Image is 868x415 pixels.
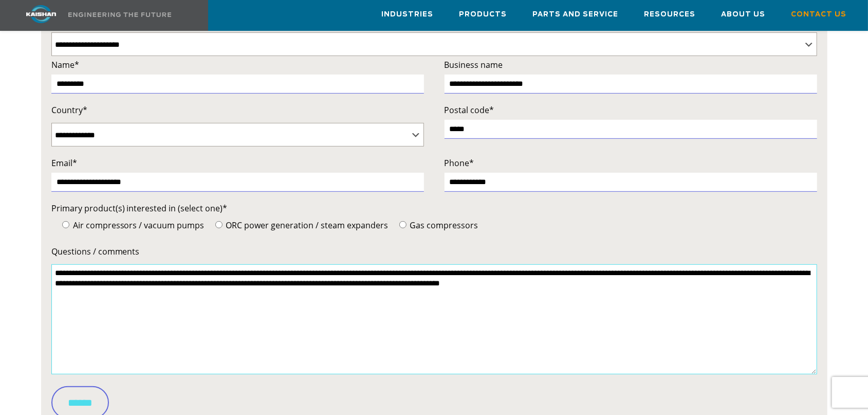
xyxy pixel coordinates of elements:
label: Country* [51,103,424,117]
img: Engineering the future [68,12,171,17]
label: Business name [445,58,817,72]
a: Resources [644,1,696,28]
input: Gas compressors [399,221,407,228]
span: Gas compressors [408,220,478,231]
a: Products [459,1,507,28]
label: Email* [51,156,424,170]
span: About Us [722,9,766,21]
a: Industries [382,1,434,28]
label: Postal code* [445,103,817,117]
span: Products [459,9,507,21]
label: Questions / comments [51,244,817,259]
span: Contact Us [791,9,847,21]
span: ORC power generation / steam expanders [224,220,389,231]
img: kaishan logo [3,5,80,23]
a: About Us [722,1,766,28]
span: Parts and Service [533,9,619,21]
span: Air compressors / vacuum pumps [71,220,205,231]
label: Phone* [445,156,817,170]
a: Contact Us [791,1,847,28]
input: Air compressors / vacuum pumps [62,221,69,228]
input: ORC power generation / steam expanders [215,221,223,228]
label: Name* [51,58,424,72]
span: Industries [382,9,434,21]
a: Parts and Service [533,1,619,28]
span: Resources [644,9,696,21]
